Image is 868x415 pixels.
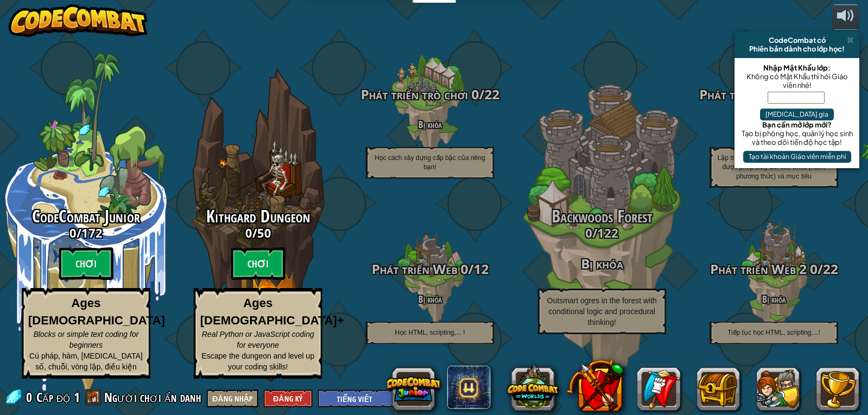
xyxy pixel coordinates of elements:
[740,63,854,72] div: Nhập Mật Khẩu lớp:
[26,388,35,406] span: 0
[344,119,516,130] h4: Bị khóa
[69,225,76,241] span: 0
[740,72,854,90] div: Không có Mật Khẩu thì hỏi Giáo viên nhé!
[9,4,148,37] img: CodeCombat - Learn how to code by playing a game
[688,294,860,304] h4: Bị khóa
[740,129,854,146] div: Tạo bị phòng học, quản lý học sinh và theo dõi tiến độ học tập!
[688,262,860,277] h3: /
[344,294,516,304] h4: Bị khóa
[172,226,344,239] h3: /
[474,260,489,278] span: 12
[547,296,656,327] span: Outsmart ogres in the forest with conditional logic and procedural thinking!
[807,260,818,278] span: 0
[699,85,818,103] span: Phát triển trò chơi 2
[81,225,103,241] span: 172
[264,390,312,407] button: Đăng Ký
[727,329,820,336] span: Tiếp tục học HTML, scripting,...!
[207,390,258,407] button: Đăng nhập
[257,225,271,241] span: 50
[28,296,165,327] strong: Ages [DEMOGRAPHIC_DATA]
[202,330,314,349] span: Real Python or JavaScript coding for everyone
[823,260,838,278] span: 22
[361,85,468,103] span: Phát triển trò chơi
[245,225,252,241] span: 0
[34,330,139,349] span: Blocks or simple text coding for beginners
[32,205,140,228] span: CodeCombat Junior
[457,260,468,278] span: 0
[231,247,285,280] btn: Chơi
[372,260,457,278] span: Phát triển Web
[468,85,479,103] span: 0
[516,226,688,239] h3: /
[597,225,618,241] span: 122
[344,87,516,102] h3: /
[344,262,516,277] h3: /
[688,119,860,130] h4: Bị khóa
[395,329,465,336] span: Học HTML, scripting,... !
[74,388,80,406] span: 1
[516,257,688,271] h3: Bị khóa
[739,36,855,44] div: CodeCombat có
[739,44,855,53] div: Phiên bản dành cho lớp học!
[740,120,854,129] div: Bạn cần mở lớp mới?
[832,4,859,30] button: Tùy chỉnh âm lượng
[59,247,113,280] btn: Chơi
[29,352,143,371] span: Cú pháp, hàm, [MEDICAL_DATA] số, chuỗi, vòng lặp, điều kiện
[375,154,486,171] span: Học cách xây dựng cấp bậc của riêng bạn!
[743,151,851,163] button: Tạo tài khoản Giáo viên miễn phí
[585,225,592,241] span: 0
[710,260,807,278] span: Phát triển Web 2
[104,388,201,406] span: Người chơi ẩn danh
[484,85,500,103] span: 22
[36,388,70,406] span: Cấp độ
[206,205,310,228] span: Kithgard Dungeon
[552,205,653,228] span: Backwoods Forest
[760,108,834,120] button: [MEDICAL_DATA] gia
[202,352,315,371] span: Escape the dungeon and level up your coding skills!
[200,296,344,327] strong: Ages [DEMOGRAPHIC_DATA]+
[718,154,831,180] span: Lập trình AI (trí tuệ nhân tạo) đơn giản, được phép thay đổi các Units (hàm, phương thức) và mục ...
[688,87,860,102] h3: /
[172,53,344,397] div: Complete previous world to unlock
